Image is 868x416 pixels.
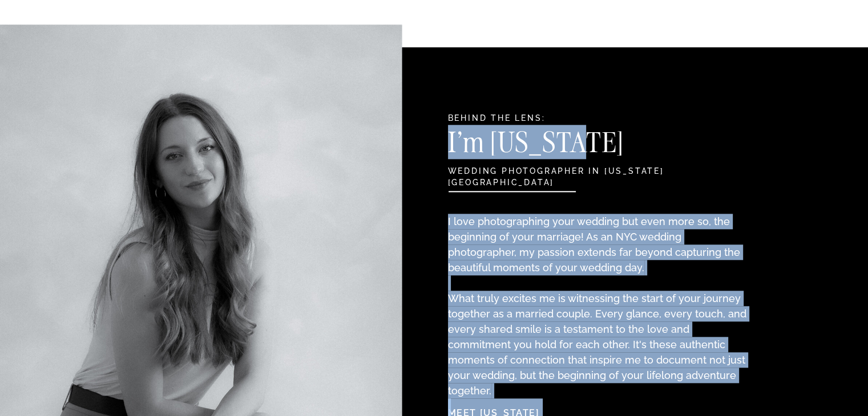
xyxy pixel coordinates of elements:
[448,129,696,163] h3: I'm [US_STATE]
[448,113,691,125] h2: Behind the Lens:
[448,166,691,178] h2: wedding photographer in [US_STATE][GEOGRAPHIC_DATA]
[448,214,750,376] p: I love photographing your wedding but even more so, the beginning of your marriage! As an NYC wed...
